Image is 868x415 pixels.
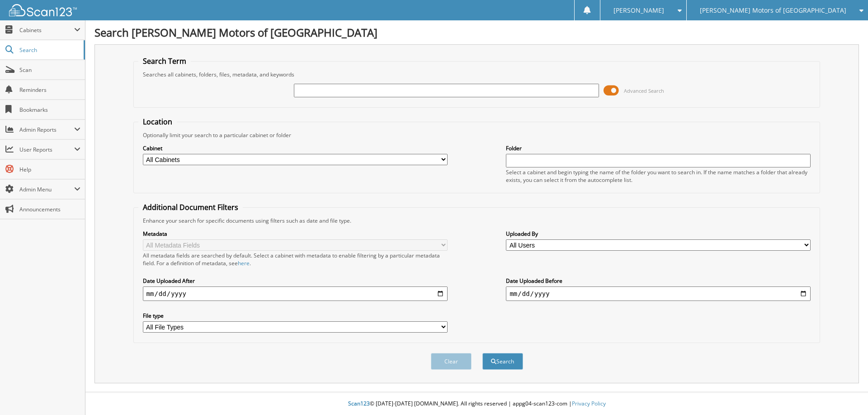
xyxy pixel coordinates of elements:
span: Scan [19,66,80,74]
legend: Search Term [138,56,191,66]
legend: Location [138,117,177,127]
label: File type [143,312,448,320]
span: [PERSON_NAME] Motors of [GEOGRAPHIC_DATA] [700,8,846,13]
label: Cabinet [143,144,448,152]
label: Uploaded By [506,230,811,238]
span: Announcements [19,205,80,213]
label: Date Uploaded After [143,277,448,285]
button: Search [482,353,523,370]
div: All metadata fields are searched by default. Select a cabinet with metadata to enable filtering b... [143,252,448,267]
span: User Reports [19,146,74,153]
span: Advanced Search [624,87,664,94]
legend: Additional Document Filters [138,202,243,212]
input: end [506,286,811,301]
span: Help [19,166,80,173]
span: Bookmarks [19,106,80,114]
label: Folder [506,144,811,152]
a: Privacy Policy [572,400,606,407]
span: Admin Reports [19,126,74,134]
div: Searches all cabinets, folders, files, metadata, and keywords [138,71,816,78]
label: Metadata [143,230,448,238]
span: Search [19,46,79,54]
input: start [143,286,448,301]
label: Date Uploaded Before [506,277,811,285]
a: here [238,259,250,267]
h1: Search [PERSON_NAME] Motors of [GEOGRAPHIC_DATA] [94,25,859,40]
span: Cabinets [19,26,74,34]
div: Enhance your search for specific documents using filters such as date and file type. [138,217,816,224]
button: Clear [431,353,472,370]
div: Optionally limit your search to a particular cabinet or folder [138,131,816,139]
span: Reminders [19,86,80,94]
img: scan123-logo-white.svg [9,4,77,16]
span: Admin Menu [19,186,74,193]
span: Scan123 [348,400,370,407]
div: © [DATE]-[DATE] [DOMAIN_NAME]. All rights reserved | appg04-scan123-com | [85,393,868,415]
span: [PERSON_NAME] [613,8,664,13]
div: Select a cabinet and begin typing the name of the folder you want to search in. If the name match... [506,168,811,184]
